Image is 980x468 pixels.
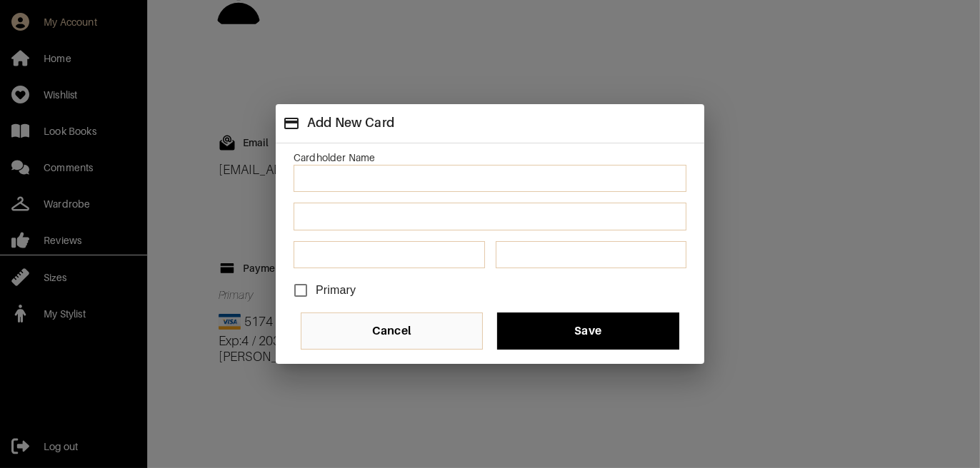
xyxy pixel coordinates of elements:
div: Cardholder Name [294,151,686,165]
button: Save [497,312,679,350]
span: Save [509,324,668,338]
span: Cancel [312,324,471,338]
div: Add New Card [307,115,394,132]
button: Cancel [301,312,483,350]
iframe: Secure CVC input frame [504,249,681,261]
span: Primary [316,282,356,299]
iframe: Secure expiration date input frame [301,249,479,261]
iframe: Secure card number input frame [301,210,680,223]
